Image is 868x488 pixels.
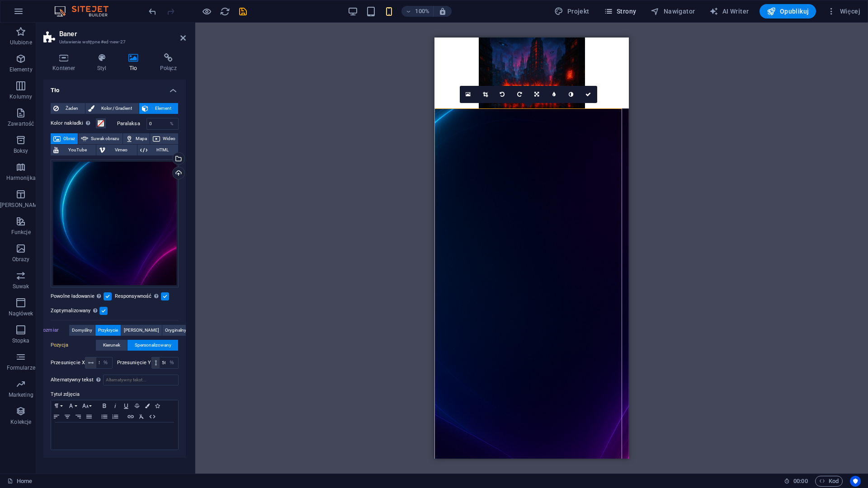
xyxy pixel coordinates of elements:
[819,476,839,487] span: Kod
[147,6,158,17] i: Cofnij: Usuń elementy (Ctrl+Z)
[136,411,147,422] button: Clear Formatting
[132,400,142,411] button: Strikethrough
[117,360,151,365] label: Przesunięcie Y
[563,86,580,103] a: Skala szarości
[147,411,158,422] button: HTML
[95,325,121,336] button: Przykrycie
[103,340,120,351] span: Kierunek
[43,53,88,72] h4: Kontener
[123,133,150,144] button: Mapa
[9,93,32,100] p: Kolumny
[51,389,179,400] label: Tytuł zdjęcia
[115,291,161,302] label: Responsywność
[551,4,593,19] button: Projekt
[10,39,32,46] p: Ulubione
[108,145,134,155] span: Vimeo
[8,120,34,127] p: Zawartość
[51,103,85,114] button: Żaden
[103,375,179,385] input: Alternatywny tekst...
[401,6,434,17] button: 100%
[165,325,186,336] span: Oryginalny
[51,305,99,316] label: Zoptymalizowany
[7,364,35,371] p: Formularze
[12,337,30,344] p: Stopka
[84,411,94,422] button: Align Justify
[135,340,171,351] span: Spersonalizowany
[97,103,136,114] span: Kolor / Gradient
[152,400,162,411] button: Icons
[546,86,563,103] a: Rozmyj
[150,145,175,155] span: HTML
[51,375,103,385] label: Alternatywny tekst
[163,133,175,144] span: Wideo
[647,4,698,19] button: Nawigator
[51,340,96,351] label: Pozycja
[651,7,695,16] span: Nawigator
[12,256,30,263] p: Obrazy
[415,6,429,17] h6: 100%
[40,325,69,336] label: Rozmiar
[69,325,95,336] button: Domyślny
[51,145,96,155] button: YouTube
[142,400,152,411] button: Colors
[99,400,110,411] button: Bold (Ctrl+B)
[784,476,808,487] h6: Czas sesji
[767,7,809,16] span: Opublikuj
[127,340,178,351] button: Spersonalizowany
[121,400,132,411] button: Underline (Ctrl+U)
[63,133,75,144] span: Obraz
[80,400,94,411] button: Font Size
[150,133,178,144] button: Wideo
[51,118,96,129] label: Kolor nakładki
[136,133,147,144] span: Mapa
[73,411,84,422] button: Align Right
[51,160,179,287] div: muzyka-bg.jpg-s2BHS8XCKqwGVLYpEUpQUA.png
[604,7,637,16] span: Strony
[96,340,127,351] button: Kierunek
[580,86,597,103] a: Potwierdź ( Ctrl ⏎ )
[61,145,93,155] span: YouTube
[85,103,139,114] button: Kolor / Gradient
[43,80,186,96] h4: Tło
[151,53,186,72] h4: Połącz
[119,53,151,72] h4: Tło
[511,86,528,103] a: Obróć w prawo o 90°
[96,145,137,155] button: Vimeo
[9,391,33,399] p: Marketing
[759,4,816,19] button: Opublikuj
[137,145,178,155] button: HTML
[88,53,119,72] h4: Styl
[11,229,31,236] p: Funkcje
[600,4,640,19] button: Strony
[551,4,593,19] div: Projekt (Ctrl+Alt+Y)
[78,133,122,144] button: Suwak obrazu
[827,7,860,16] span: Więcej
[125,411,136,422] button: Insert Link
[110,411,121,422] button: Ordered List
[554,7,589,16] span: Projekt
[823,4,864,19] button: Więcej
[237,6,248,17] button: save
[62,411,73,422] button: Align Center
[52,6,120,17] img: Editor Logo
[709,7,749,16] span: AI Writer
[121,325,162,336] button: [PERSON_NAME]
[850,476,861,487] button: Usercentrics
[477,86,494,103] a: Moduł przycinania
[162,325,189,336] button: Oryginalny
[51,360,85,365] label: Przesunięcie X
[61,103,82,114] span: Żaden
[439,7,447,15] i: Po zmianie rozmiaru automatycznie dostosowuje poziom powiększenia do wybranego urządzenia.
[9,310,33,317] p: Nagłówek
[117,121,146,126] label: Paralaksa
[10,418,31,426] p: Kolekcje
[793,476,807,487] span: 00 00
[51,133,78,144] button: Obraz
[7,476,32,487] a: Kliknij, aby anulować zaznaczenie. Kliknij dwukrotnie, aby otworzyć Strony
[72,325,92,336] span: Domyślny
[51,400,66,411] button: Paragraph Format
[9,66,33,73] p: Elementy
[59,38,168,46] h3: Ustawienie wstępne #ed-new-27
[165,118,178,129] div: %
[51,411,62,422] button: Align Left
